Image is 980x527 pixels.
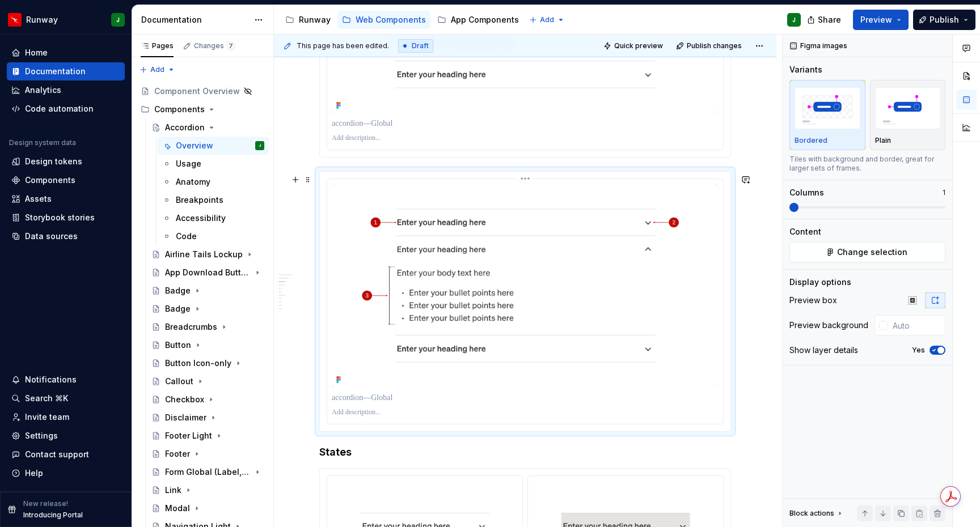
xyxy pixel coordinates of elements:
a: Modal [147,499,269,517]
div: Badge [165,303,191,314]
span: Add [150,65,164,74]
div: Block actions [789,505,844,521]
span: Publish [930,14,959,25]
div: Display options [789,277,851,288]
div: Link [165,484,181,496]
div: Block actions [789,509,834,518]
div: Disclaimer [165,412,206,423]
div: Columns [789,187,824,198]
a: Storybook stories [7,209,125,227]
div: Badge [165,285,191,296]
a: Components [7,171,125,189]
img: 6b187050-a3ed-48aa-8485-808e17fcee26.png [8,13,22,27]
a: Code automation [7,100,125,118]
a: Code [158,227,269,245]
div: Design system data [9,138,76,147]
div: Component Overview [154,86,240,97]
span: Quick preview [614,41,663,50]
div: Show layer details [789,345,858,356]
div: Tiles with background and border, great for larger sets of frames. [789,155,945,173]
div: Data sources [25,231,78,242]
button: Search ⌘K [7,389,125,407]
a: Assets [7,190,125,208]
p: Introducing Portal [23,511,83,520]
div: Callout [165,376,193,387]
div: Web Components [356,14,426,25]
div: Design tokens [25,156,82,167]
a: Home [7,44,125,62]
div: J [792,15,796,24]
div: Content [789,226,821,237]
a: Footer Light [147,427,269,445]
div: Accessibility [176,212,226,224]
a: Invite team [7,408,125,426]
div: App Download Button [165,267,251,278]
div: Breakpoints [176,194,223,206]
span: Add [540,15,554,24]
button: Change selection [789,242,945,262]
div: Runway [26,14,58,25]
a: Runway [281,11,335,29]
a: Button [147,336,269,354]
div: Checkbox [165,394,204,405]
div: Modal [165,503,190,514]
a: Settings [7,427,125,445]
div: Pages [141,41,174,50]
a: Airline Tails Lockup [147,245,269,263]
a: Button Icon-only [147,354,269,372]
div: Footer Light [165,430,212,441]
div: Runway [299,14,331,25]
div: Usage [176,158,201,169]
div: Components [136,100,269,118]
h4: States [319,445,731,459]
div: Components [25,175,75,186]
button: Share [801,10,848,30]
a: Footer [147,445,269,463]
button: Add [136,62,179,78]
div: Code automation [25,103,94,114]
button: Add [526,12,568,28]
span: This page has been edited. [297,41,389,50]
button: Preview [853,10,909,30]
div: Preview background [789,320,868,331]
a: Checkbox [147,390,269,409]
a: Web Components [337,11,430,29]
a: Badge [147,300,269,318]
div: Contact support [25,449,89,460]
div: Airline Tails Lockup [165,249,243,260]
a: Breakpoints [158,191,269,209]
div: Page tree [281,8,523,31]
div: Documentation [141,14,248,25]
p: Bordered [795,136,827,145]
div: Settings [25,430,58,441]
div: Home [25,47,48,58]
div: Overview [176,140,213,151]
a: Documentation [7,62,125,80]
button: Contact support [7,445,125,464]
div: Form Global (Label, Hint & Error) [165,466,251,478]
a: Disclaimer [147,409,269,427]
div: Accordion [165,122,205,133]
div: Changes [194,41,235,50]
p: 1 [943,188,945,197]
p: New release! [23,499,68,508]
div: Components [154,104,205,115]
div: Invite team [25,411,69,423]
button: Publish [913,10,975,30]
a: Accessibility [158,209,269,227]
a: OverviewJ [158,137,269,155]
div: Code [176,231,197,242]
a: Data sources [7,227,125,245]
div: Button Icon-only [165,358,231,369]
button: RunwayJ [2,7,129,32]
a: Badge [147,282,269,300]
div: Preview box [789,295,837,306]
img: placeholder [875,87,941,129]
a: Callout [147,372,269,390]
img: placeholder [795,87,860,129]
div: Search ⌘K [25,393,68,404]
span: Preview [860,14,892,25]
button: Publish changes [673,38,747,54]
div: Notifications [25,374,77,385]
a: App Components [433,11,523,29]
